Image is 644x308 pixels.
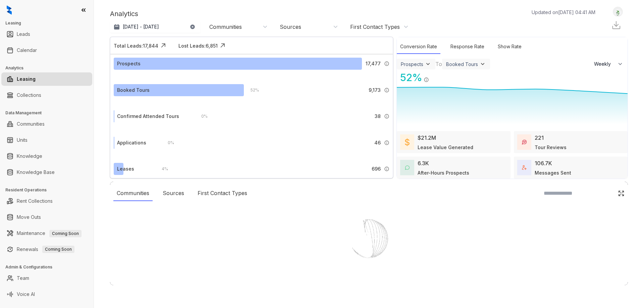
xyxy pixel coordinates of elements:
[418,169,469,176] div: After-Hours Prospects
[424,77,429,82] img: Info
[405,165,410,170] img: AfterHoursConversations
[5,264,94,270] h3: Admin & Configurations
[435,60,442,68] div: To
[17,194,53,208] a: Rent Collections
[1,271,92,285] li: Team
[479,61,486,67] img: ViewFilterArrow
[195,113,208,120] div: 0 %
[594,61,614,67] span: Weekly
[418,159,429,167] div: 6.3K
[244,86,259,94] div: 52 %
[372,165,381,173] span: 696
[194,186,251,201] div: First Contact Types
[1,194,92,208] li: Rent Collections
[123,23,159,30] p: [DATE] - [DATE]
[17,117,45,131] a: Communities
[535,134,544,142] div: 221
[611,20,621,30] img: Download
[1,166,92,179] li: Knowledge Base
[429,71,439,81] img: Click Icon
[384,87,389,93] img: Info
[384,114,389,119] img: Info
[613,8,623,15] img: UserAvatar
[418,144,473,151] div: Lease Value Generated
[17,27,30,41] a: Leads
[114,42,158,49] div: Total Leads: 17,844
[604,190,609,196] img: SearchIcon
[1,243,92,256] li: Renewals
[110,9,138,19] p: Analytics
[375,113,381,120] span: 38
[161,139,174,146] div: 0 %
[159,186,187,201] div: Sources
[280,23,301,30] div: Sources
[110,21,201,33] button: [DATE] - [DATE]
[117,139,146,146] div: Applications
[366,60,381,67] span: 17,477
[418,134,436,142] div: $21.2M
[618,190,625,197] img: Click Icon
[532,9,595,16] p: Updated on [DATE] 04:41 AM
[209,23,242,30] div: Communities
[1,27,92,41] li: Leads
[17,44,37,57] a: Calendar
[1,288,92,301] li: Voice AI
[17,133,28,147] a: Units
[5,20,94,26] h3: Leasing
[384,61,389,66] img: Info
[113,186,153,201] div: Communities
[158,41,168,51] img: Click Icon
[1,117,92,131] li: Communities
[117,165,134,173] div: Leases
[369,86,381,94] span: 9,173
[384,166,389,172] img: Info
[17,166,55,179] a: Knowledge Base
[1,227,92,240] li: Maintenance
[425,61,431,67] img: ViewFilterArrow
[17,149,42,163] a: Knowledge
[117,60,141,67] div: Prospects
[42,246,74,253] span: Coming Soon
[5,187,94,193] h3: Resident Operations
[397,70,422,85] div: 52 %
[405,138,410,146] img: LeaseValue
[335,205,402,272] img: Loader
[17,271,29,285] a: Team
[535,144,567,151] div: Tour Reviews
[7,5,12,15] img: logo
[401,61,423,67] div: Prospects
[17,288,35,301] a: Voice AI
[374,139,381,146] span: 46
[1,72,92,86] li: Leasing
[17,210,41,224] a: Move Outs
[350,23,400,30] div: First Contact Types
[522,165,527,170] img: TotalFum
[1,88,92,102] li: Collections
[178,42,218,49] div: Lost Leads: 6,851
[535,159,552,167] div: 106.7K
[17,88,41,102] a: Collections
[49,230,82,237] span: Coming Soon
[535,169,571,176] div: Messages Sent
[446,61,478,67] div: Booked Tours
[397,40,440,54] div: Conversion Rate
[494,40,525,54] div: Show Rate
[117,113,179,120] div: Confirmed Attended Tours
[117,86,150,94] div: Booked Tours
[1,149,92,163] li: Knowledge
[590,58,628,70] button: Weekly
[1,133,92,147] li: Units
[384,140,389,145] img: Info
[1,44,92,57] li: Calendar
[17,72,36,86] a: Leasing
[447,40,488,54] div: Response Rate
[5,110,94,116] h3: Data Management
[1,210,92,224] li: Move Outs
[17,243,74,256] a: RenewalsComing Soon
[218,41,228,51] img: Click Icon
[155,165,168,173] div: 4 %
[357,272,381,279] div: Loading...
[5,65,94,71] h3: Analytics
[522,140,527,144] img: TourReviews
